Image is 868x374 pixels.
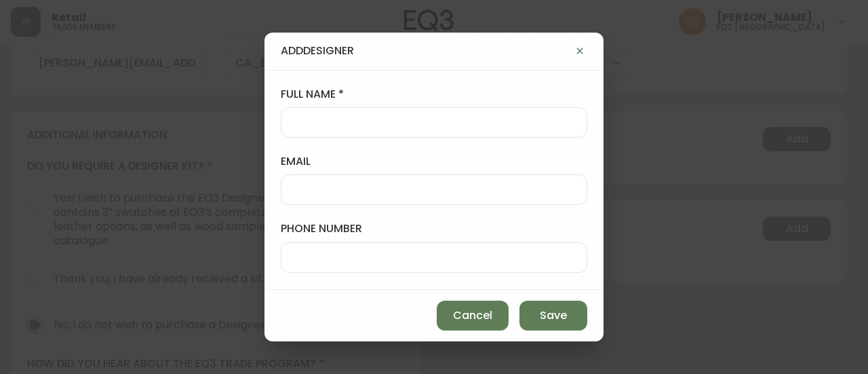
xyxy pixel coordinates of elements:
button: Save [519,301,587,331]
label: full name [281,87,587,102]
label: email [281,154,587,169]
h4: Add Designer [281,43,354,58]
span: Save [540,308,567,323]
span: Cancel [453,308,492,323]
label: phone number [281,221,587,236]
button: Cancel [437,301,509,331]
